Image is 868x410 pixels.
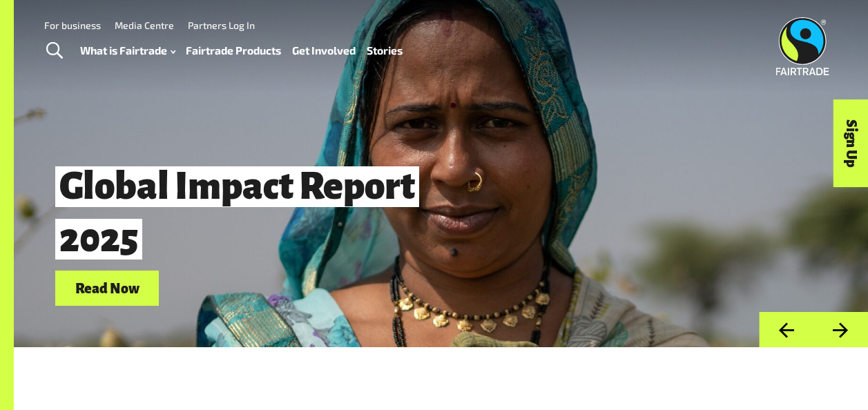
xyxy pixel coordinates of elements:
[813,312,868,347] button: Next
[55,271,159,306] a: Read Now
[292,41,356,60] a: Get Involved
[44,19,101,31] a: For business
[759,312,813,347] button: Previous
[776,17,829,75] img: Fairtrade Australia New Zealand logo
[186,41,281,60] a: Fairtrade Products
[188,19,255,31] a: Partners Log In
[55,166,419,260] span: Global Impact Report 2025
[115,19,174,31] a: Media Centre
[367,41,403,60] a: Stories
[80,41,175,60] a: What is Fairtrade
[37,34,71,68] a: Toggle Search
